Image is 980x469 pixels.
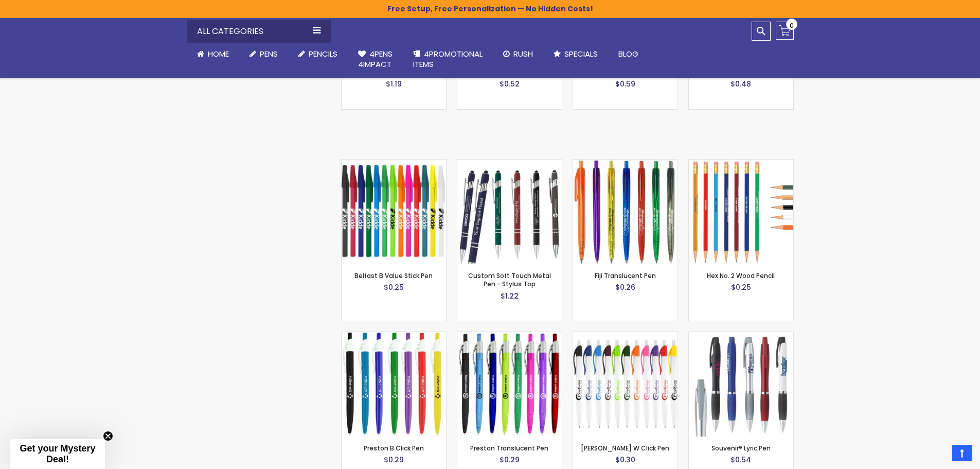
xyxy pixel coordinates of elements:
[403,43,493,76] a: 4PROMOTIONALITEMS
[493,43,543,65] a: Rush
[260,48,278,59] span: Pens
[618,48,638,59] span: Blog
[457,332,562,437] img: Preston Translucent Pen
[103,431,113,441] button: Close teaser
[573,160,678,264] img: Fiji Translucent Pen
[615,455,635,465] span: $0.30
[595,271,656,280] a: Fiji Translucent Pen
[309,48,337,59] span: Pencils
[384,282,404,292] span: $0.25
[689,332,793,340] a: Souvenir® Lyric Pen
[468,271,551,288] a: Custom Soft Touch Metal Pen - Stylus Top
[457,332,562,340] a: Preston Translucent Pen
[288,43,348,65] a: Pencils
[608,43,649,65] a: Blog
[543,43,608,65] a: Specials
[707,271,775,280] a: Hex No. 2 Wood Pencil
[615,282,635,292] span: $0.26
[342,332,446,437] img: Preston B Click Pen
[573,332,678,340] a: Preston W Click Pen
[20,443,95,464] span: Get your Mystery Deal!
[348,43,403,76] a: 4Pens4impact
[615,79,635,89] span: $0.59
[187,43,239,65] a: Home
[457,160,562,264] img: Custom Soft Touch Metal Pen - Stylus Top
[208,48,229,59] span: Home
[895,441,980,469] iframe: Google Customer Reviews
[342,160,446,264] img: Belfast B Value Stick Pen
[500,79,520,89] span: $0.52
[358,48,393,70] span: 4Pens 4impact
[384,455,404,465] span: $0.29
[501,291,519,301] span: $1.22
[730,79,751,89] span: $0.48
[457,159,562,168] a: Custom Soft Touch Metal Pen - Stylus Top
[573,332,678,437] img: Preston W Click Pen
[573,159,678,168] a: Fiji Translucent Pen
[413,48,483,70] span: 4PROMOTIONAL ITEMS
[354,271,433,280] a: Belfast B Value Stick Pen
[364,444,424,453] a: Preston B Click Pen
[581,444,669,453] a: [PERSON_NAME] W Click Pen
[790,21,794,30] span: 0
[711,444,771,453] a: Souvenir® Lyric Pen
[500,455,520,465] span: $0.29
[187,20,331,43] div: All Categories
[470,444,548,453] a: Preston Translucent Pen
[386,79,402,89] span: $1.19
[689,159,793,168] a: Hex No. 2 Wood Pencil
[776,22,794,40] a: 0
[342,159,446,168] a: Belfast B Value Stick Pen
[731,282,751,292] span: $0.25
[689,160,793,264] img: Hex No. 2 Wood Pencil
[239,43,288,65] a: Pens
[342,332,446,340] a: Preston B Click Pen
[513,48,533,59] span: Rush
[730,455,751,465] span: $0.54
[564,48,598,59] span: Specials
[10,439,105,469] div: Get your Mystery Deal!Close teaser
[689,332,793,437] img: Souvenir® Lyric Pen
